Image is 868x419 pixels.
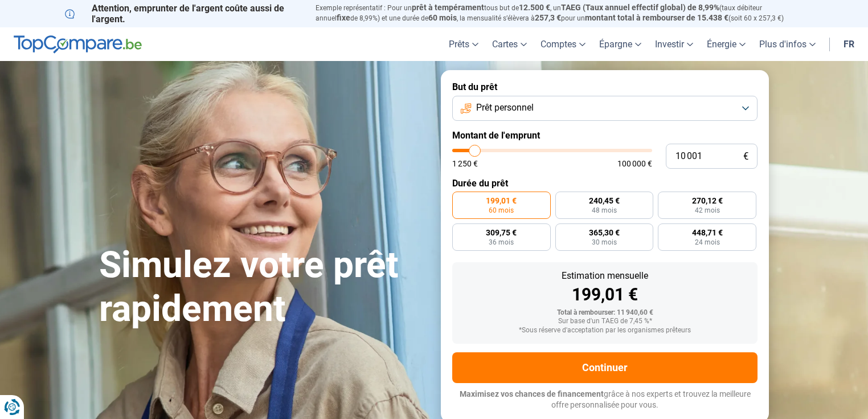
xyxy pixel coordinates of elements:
[452,178,758,189] label: Durée du prêt
[592,239,617,246] span: 30 mois
[695,239,720,246] span: 24 mois
[700,27,752,61] a: Énergie
[14,35,142,54] img: TopCompare
[412,3,484,12] span: prêt à tempérament
[695,207,720,214] span: 42 mois
[486,197,517,205] span: 199,01 €
[452,96,758,121] button: Prêt personnel
[592,207,617,214] span: 48 mois
[485,27,534,61] a: Cartes
[452,389,758,411] p: grâce à nos experts et trouvez la meilleure offre personnalisée pour vous.
[65,3,302,25] p: Attention, emprunter de l'argent coûte aussi de l'argent.
[648,27,700,61] a: Investir
[489,207,514,214] span: 60 mois
[692,229,723,237] span: 448,71 €
[461,309,748,317] div: Total à rembourser: 11 940,60 €
[752,27,822,61] a: Plus d'infos
[428,13,457,22] span: 60 mois
[461,286,748,303] div: 199,01 €
[452,352,758,383] button: Continuer
[452,130,758,141] label: Montant de l'emprunt
[585,13,728,22] span: montant total à rembourser de 15.438 €
[589,197,620,205] span: 240,45 €
[452,82,758,92] label: But du prêt
[476,101,534,114] span: Prêt personnel
[99,243,427,331] h1: Simulez votre prêt rapidement
[452,160,478,168] span: 1 250 €
[743,152,748,161] span: €
[461,271,748,280] div: Estimation mensuelle
[617,160,652,168] span: 100 000 €
[337,13,350,22] span: fixe
[519,3,550,12] span: 12.500 €
[592,27,648,61] a: Épargne
[535,13,561,22] span: 257,3 €
[460,389,604,398] span: Maximisez vos chances de financement
[489,239,514,246] span: 36 mois
[486,229,517,237] span: 309,75 €
[316,3,803,23] p: Exemple représentatif : Pour un tous but de , un (taux débiteur annuel de 8,99%) et une durée de ...
[589,229,620,237] span: 365,30 €
[461,327,748,335] div: *Sous réserve d'acceptation par les organismes prêteurs
[837,27,861,61] a: fr
[442,27,485,61] a: Prêts
[692,197,723,205] span: 270,12 €
[561,3,719,12] span: TAEG (Taux annuel effectif global) de 8,99%
[534,27,592,61] a: Comptes
[461,318,748,326] div: Sur base d'un TAEG de 7,45 %*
